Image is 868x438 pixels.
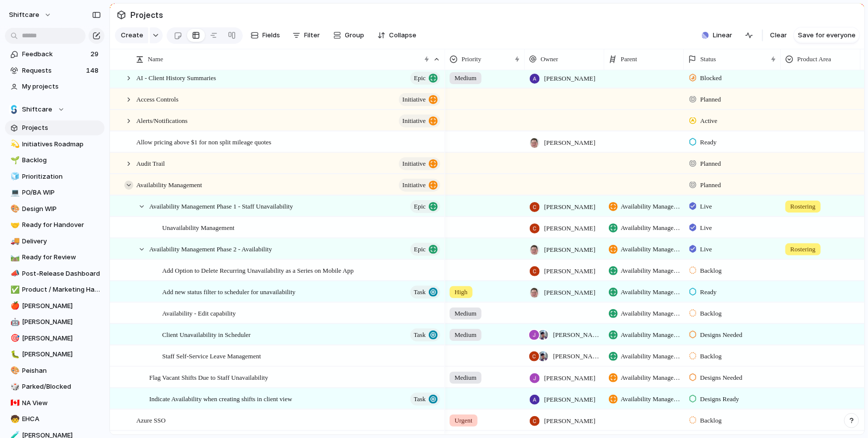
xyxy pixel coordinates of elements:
[389,30,417,40] span: Collapse
[5,79,104,94] a: My projects
[148,54,163,64] span: Name
[399,157,440,170] button: initiative
[9,252,19,262] button: 🛤️
[5,63,104,78] a: Requests148
[700,54,716,64] span: Status
[399,179,440,192] button: initiative
[5,120,104,135] a: Projects
[10,155,17,166] div: 🌱
[399,93,440,106] button: initiative
[10,235,17,247] div: 🚚
[9,236,19,246] button: 🚚
[414,200,426,214] span: Epic
[22,252,101,262] span: Ready for Review
[410,328,440,341] button: Task
[414,328,426,342] span: Task
[149,200,293,212] span: Availability Management Phase 1 - Staff Unavailability
[544,266,595,276] span: [PERSON_NAME]
[5,185,104,200] a: 💻PO/BA WIP
[5,379,104,394] a: 🎲Parked/Blocked
[700,394,739,404] span: Designs Ready
[794,27,860,43] button: Save for everyone
[86,66,100,76] span: 148
[10,187,17,199] div: 💻
[22,269,101,279] span: Post-Release Dashboard
[5,218,104,232] a: 🤝Ready for Handover
[700,73,722,83] span: Blocked
[22,366,101,376] span: Peishan
[328,27,370,43] button: Group
[5,396,104,411] a: 🇨🇦NA View
[10,332,17,344] div: 🎯
[544,245,595,255] span: [PERSON_NAME]
[700,202,712,212] span: Live
[770,30,787,40] span: Clear
[4,7,57,23] button: shiftcare
[544,223,595,233] span: [PERSON_NAME]
[374,27,421,43] button: Collapse
[621,394,683,404] span: Availability Management
[414,392,426,406] span: Task
[162,328,251,340] span: Client Unavailability in Scheduler
[553,330,600,340] span: [PERSON_NAME] , [PERSON_NAME]
[9,10,39,20] span: shiftcare
[162,286,295,297] span: Add new status filter to scheduler for unavailability
[9,269,19,279] button: 📣
[22,220,101,230] span: Ready for Handover
[5,266,104,281] a: 📣Post-Release Dashboard
[22,139,101,149] span: Initiatives Roadmap
[414,71,426,85] span: Epic
[410,393,440,406] button: Task
[700,330,743,340] span: Designs Needed
[700,266,722,276] span: Backlog
[10,414,17,425] div: 🧒
[22,349,101,359] span: [PERSON_NAME]
[22,382,101,392] span: Parked/Blocked
[5,347,104,362] a: 🐛[PERSON_NAME]
[136,72,216,83] span: AI - Client History Summaries
[544,138,595,148] span: [PERSON_NAME]
[544,416,595,426] span: [PERSON_NAME]
[5,250,104,265] a: 🛤️Ready for Review
[5,315,104,329] a: 🤖[PERSON_NAME]
[455,73,477,83] span: Medium
[5,363,104,378] a: 🎨Peishan
[5,153,104,168] a: 🌱Backlog
[402,157,426,171] span: initiative
[541,54,558,64] span: Owner
[399,114,440,127] button: initiative
[9,349,19,359] button: 🐛
[621,373,683,383] span: Availability Management
[10,365,17,376] div: 🎨
[700,159,721,169] span: Planned
[790,244,816,254] span: Rostering
[544,288,595,298] span: [PERSON_NAME]
[700,116,718,126] span: Active
[149,393,292,404] span: Indicate Availability when creating shifts in client view
[621,223,683,233] span: Availability Management Phase 1 - Staff Unavailability
[5,234,104,249] a: 🚚Delivery
[455,330,477,340] span: Medium
[22,301,101,311] span: [PERSON_NAME]
[790,202,816,212] span: Rostering
[22,188,101,198] span: PO/BA WIP
[5,282,104,297] a: ✅Product / Marketing Handover
[9,317,19,327] button: 🤖
[10,284,17,296] div: ✅
[698,28,736,43] button: Linear
[700,95,721,105] span: Planned
[9,398,19,408] button: 🇨🇦
[136,157,165,169] span: Audit Trail
[797,54,831,64] span: Product Area
[5,137,104,152] div: 💫Initiatives Roadmap
[5,331,104,346] div: 🎯[PERSON_NAME]
[10,268,17,279] div: 📣
[5,412,104,427] div: 🧒EHCA
[22,82,101,92] span: My projects
[544,74,595,84] span: [PERSON_NAME]
[766,27,791,43] button: Clear
[22,49,88,59] span: Feedback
